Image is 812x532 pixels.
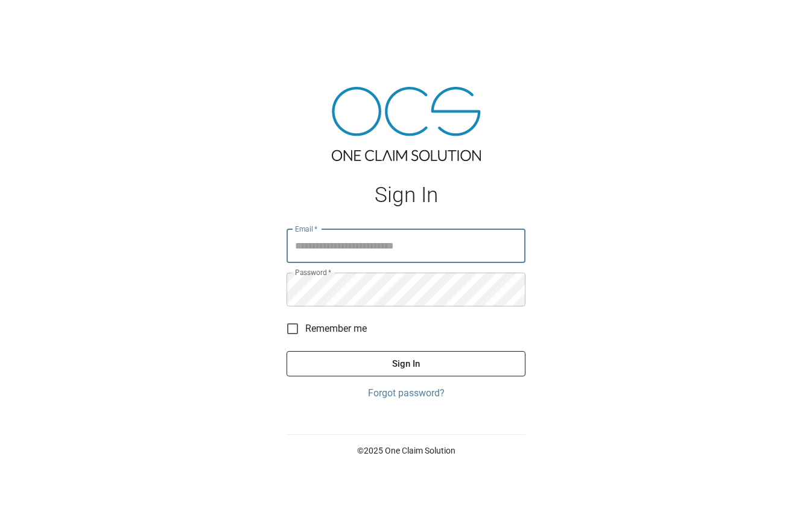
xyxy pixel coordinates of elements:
[287,445,525,457] p: © 2025 One Claim Solution
[287,351,525,376] button: Sign In
[287,183,525,207] h1: Sign In
[305,321,367,336] span: Remember me
[332,87,481,161] img: ocs-logo-tra.png
[14,7,63,31] img: ocs-logo-white-transparent.png
[295,267,331,277] label: Password
[287,386,525,401] a: Forgot password?
[295,224,318,234] label: Email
